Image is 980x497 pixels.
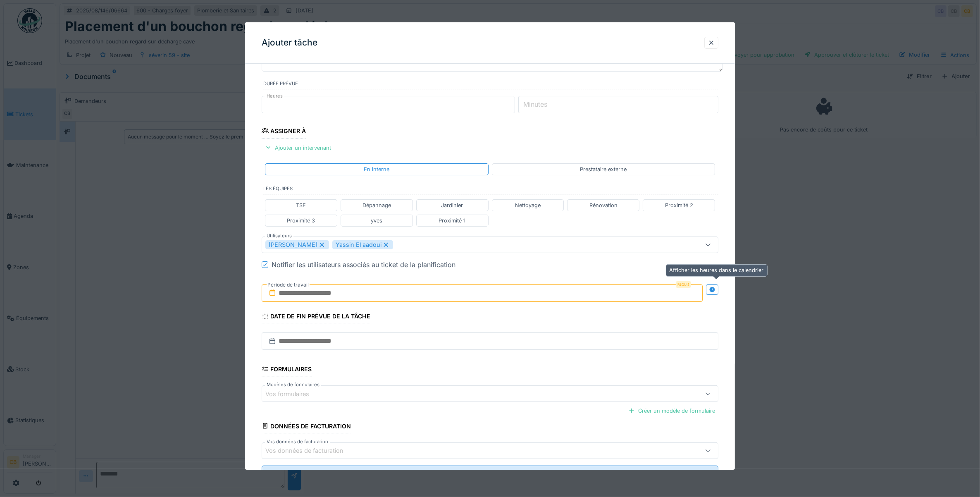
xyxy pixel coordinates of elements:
[676,281,691,288] div: Requis
[262,310,371,324] div: Date de fin prévue de la tâche
[371,217,382,225] div: yves
[262,420,351,434] div: Données de facturation
[362,201,391,209] div: Dépannage
[267,280,310,289] label: Période de travail
[296,201,306,209] div: TSE
[515,201,541,209] div: Nettoyage
[439,217,466,225] div: Proximité 1
[364,165,389,173] div: En interne
[265,232,293,239] label: Utilisateurs
[263,185,719,194] label: Les équipes
[262,142,334,153] div: Ajouter un intervenant
[262,38,317,48] h3: Ajouter tâche
[287,217,315,225] div: Proximité 3
[332,240,393,249] div: Yassin El aadoui
[522,99,549,109] label: Minutes
[265,93,284,100] label: Heures
[265,240,329,249] div: [PERSON_NAME]
[666,264,768,276] div: Afficher les heures dans le calendrier
[265,382,321,389] label: Modèles de formulaires
[441,201,463,209] div: Jardinier
[625,406,718,417] div: Créer un modèle de formulaire
[263,80,719,89] label: Durée prévue
[580,165,627,173] div: Prestataire externe
[265,438,330,445] label: Vos données de facturation
[265,446,355,455] div: Vos données de facturation
[665,201,693,209] div: Proximité 2
[262,125,306,139] div: Assigner à
[272,260,455,270] div: Notifier les utilisateurs associés au ticket de la planification
[265,389,321,399] div: Vos formulaires
[589,201,618,209] div: Rénovation
[262,363,312,377] div: Formulaires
